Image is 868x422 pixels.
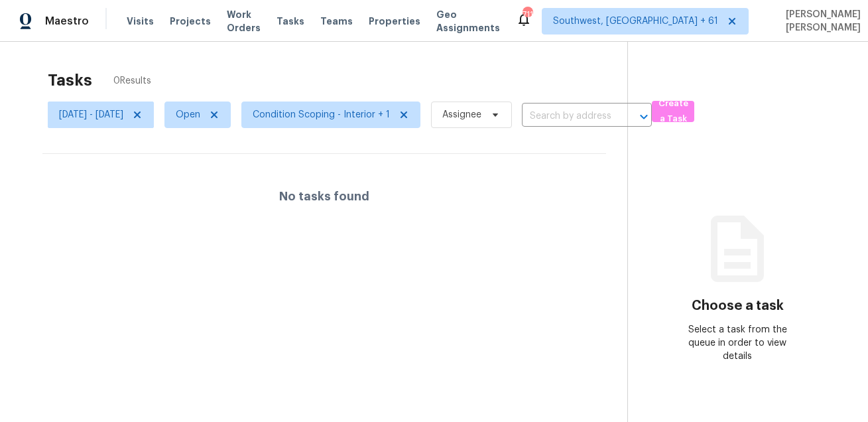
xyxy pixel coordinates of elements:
span: Create a Task [658,96,688,127]
span: Geo Assignments [436,8,500,35]
span: Maestro [45,15,89,28]
span: [PERSON_NAME] [PERSON_NAME] [780,8,861,35]
span: Projects [170,15,211,28]
span: Southwest, [GEOGRAPHIC_DATA] + 61 [553,15,718,28]
span: Tasks [277,17,304,26]
span: Teams [320,15,353,28]
span: Work Orders [227,8,261,35]
div: 711 [523,8,532,21]
h2: Tasks [48,74,92,87]
input: Search by address [522,106,615,127]
span: Condition Scoping - Interior + 1 [253,108,390,121]
button: Open [635,107,653,126]
span: 0 Results [113,74,151,88]
span: Assignee [442,108,481,121]
h3: Choose a task [692,299,784,313]
span: [DATE] - [DATE] [59,108,123,121]
span: Visits [127,15,154,28]
span: Open [176,108,200,121]
h4: No tasks found [279,190,369,203]
span: Properties [369,15,420,28]
button: Create a Task [652,101,694,122]
div: Select a task from the queue in order to view details [683,323,792,363]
